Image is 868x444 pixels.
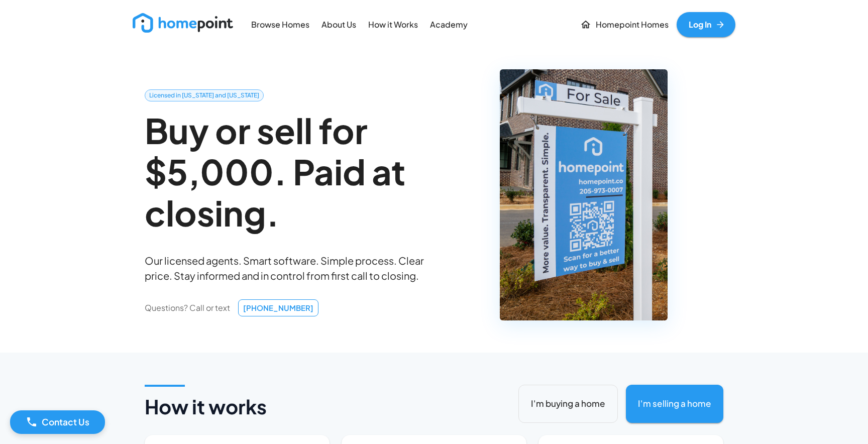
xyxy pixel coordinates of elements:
img: new_logo_light.png [133,13,233,33]
p: Questions? Call or text [145,302,230,314]
span: Licensed in [US_STATE] and [US_STATE] [145,91,263,100]
p: Homepoint Homes [596,19,669,31]
h2: Buy or sell for $5,000. Paid at closing. [145,109,424,234]
a: Homepoint Homes [576,12,673,37]
a: Log In [677,12,735,37]
p: Browse Homes [251,19,309,31]
p: Our licensed agents. Smart software. Simple process. Clear price. Stay informed and in control fr... [145,253,424,283]
button: I'm buying a home [518,385,618,423]
p: How it Works [368,19,418,31]
img: Homepoint For Sale Sign [500,69,667,320]
a: How it Works [364,13,422,36]
button: I'm selling a home [626,385,723,423]
p: About Us [321,19,356,31]
p: Academy [430,19,468,31]
a: Browse Homes [247,13,313,36]
a: Academy [426,13,472,36]
a: About Us [317,13,360,36]
p: Contact Us [42,415,89,428]
a: [PHONE_NUMBER] [238,299,318,316]
h4: How it works [145,395,267,419]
